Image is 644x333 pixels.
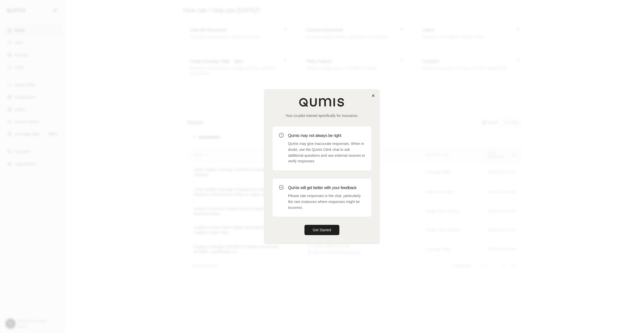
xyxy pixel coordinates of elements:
[288,141,365,164] p: Qumis may give inaccurate responses. When in doubt, use the Qumis Clerk chat to ask additional qu...
[273,113,371,118] p: Your co-pilot trained specifically for insurance.
[288,193,365,210] p: Please rate responses in the chat, particularly the rare instances where responses might be incor...
[299,98,345,107] img: Qumis Logo
[288,133,365,139] h3: Qumis may not always be right
[305,225,339,235] button: Get Started
[288,185,365,191] h3: Qumis will get better with your feedback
